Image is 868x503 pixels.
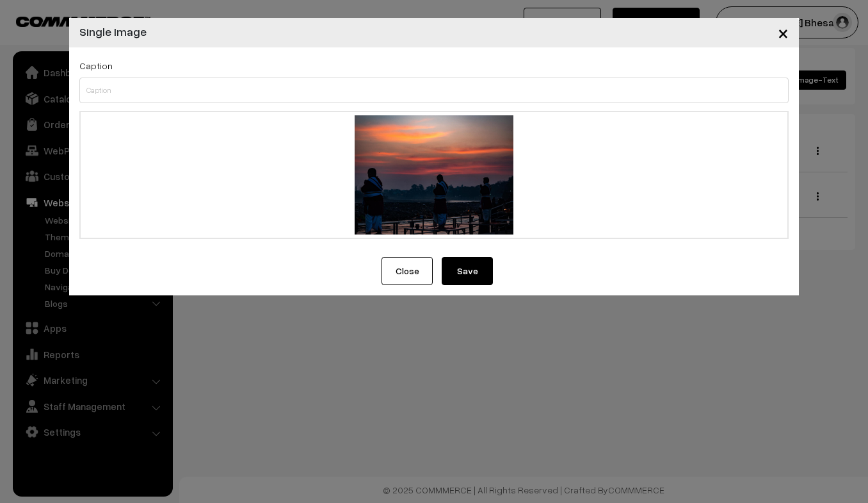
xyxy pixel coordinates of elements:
button: Close [768,13,799,53]
button: Close [382,257,433,285]
span: × [778,21,789,44]
button: Save [442,257,493,285]
h4: Single Image [79,23,147,40]
label: Caption [79,59,113,72]
input: Caption [79,78,789,103]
